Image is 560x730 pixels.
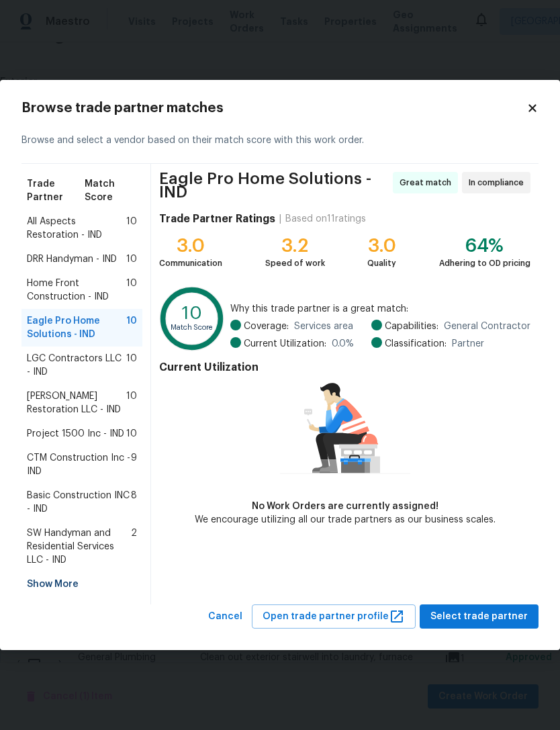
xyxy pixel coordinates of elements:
span: 9 [131,451,137,478]
span: 10 [126,314,137,341]
div: Communication [159,257,222,270]
span: Home Front Construction - IND [27,277,126,304]
div: Show More [21,572,142,596]
div: 64% [439,239,530,253]
span: Open trade partner profile [263,608,405,625]
div: Adhering to OD pricing [439,257,530,270]
span: SW Handyman and Residential Services LLC - IND [27,527,131,567]
div: Browse and select a vendor based on their match score with this work order. [21,118,539,164]
span: Great match [400,176,457,189]
span: Current Utilization: [244,337,326,351]
span: Capabilities: [385,320,438,333]
div: 3.0 [159,239,222,253]
div: Quality [367,257,396,270]
button: Cancel [203,604,248,629]
span: CTM Construction Inc - IND [27,451,131,478]
span: 8 [131,489,137,516]
div: No Work Orders are currently assigned! [195,500,496,513]
span: Coverage: [244,320,289,333]
span: Basic Construction INC - IND [27,489,131,516]
span: Match Score [85,177,137,204]
h2: Browse trade partner matches [21,101,526,115]
span: Eagle Pro Home Solutions - IND [27,314,126,341]
span: General Contractor [444,320,530,333]
span: Why this trade partner is a great match: [230,302,530,316]
div: | [275,212,285,226]
span: 0.0 % [332,337,354,351]
span: Trade Partner [27,177,85,204]
span: 10 [126,253,137,266]
span: Eagle Pro Home Solutions - IND [159,172,389,199]
h4: Current Utilization [159,361,530,374]
span: All Aspects Restoration - IND [27,215,126,242]
span: LGC Contractors LLC - IND [27,352,126,379]
span: 2 [131,527,137,567]
button: Select trade partner [420,604,539,629]
span: DRR Handyman - IND [27,253,117,266]
div: 3.0 [367,239,396,253]
span: Cancel [208,608,242,625]
h4: Trade Partner Ratings [159,212,275,226]
span: Project 1500 Inc - IND [27,427,124,441]
span: 10 [126,390,137,416]
span: 10 [126,277,137,304]
span: 10 [126,427,137,441]
span: Services area [294,320,353,333]
span: In compliance [469,176,529,189]
div: Speed of work [265,257,325,270]
div: 3.2 [265,239,325,253]
button: Open trade partner profile [252,604,416,629]
text: Match Score [171,324,214,331]
text: 10 [182,304,202,322]
span: 10 [126,352,137,379]
span: 10 [126,215,137,242]
span: Classification: [385,337,447,351]
div: Based on 11 ratings [285,212,366,226]
div: We encourage utilizing all our trade partners as our business scales. [195,513,496,527]
span: Partner [452,337,484,351]
span: [PERSON_NAME] Restoration LLC - IND [27,390,126,416]
span: Select trade partner [430,608,528,625]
